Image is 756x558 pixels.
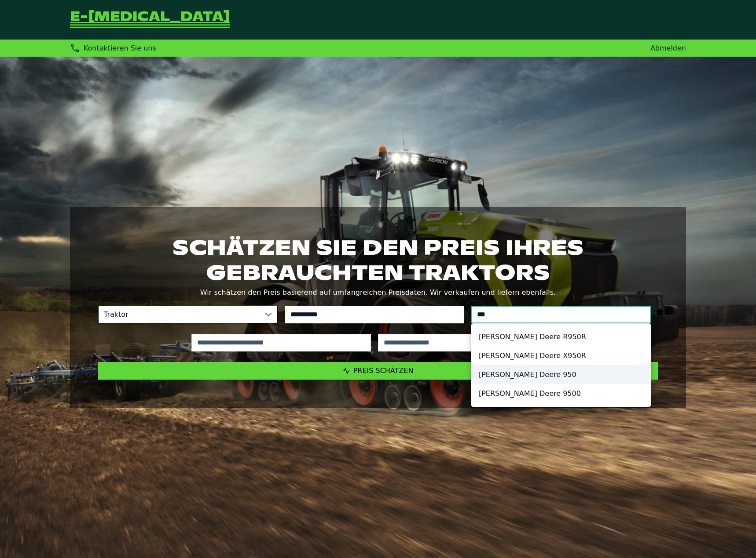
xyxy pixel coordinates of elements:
li: [PERSON_NAME] Deere 950 [472,365,650,384]
li: [PERSON_NAME] Deere R950R [472,327,650,346]
span: Kontaktieren Sie uns [84,44,156,52]
div: Kontaktieren Sie uns [70,43,156,53]
a: Zurück zur Startseite [70,11,230,29]
span: Traktor [99,306,260,323]
p: Wir schätzen den Preis basierend auf umfangreichen Preisdaten. Wir verkaufen und liefern ebenfalls. [98,286,658,299]
button: Preis schätzen [98,362,658,380]
span: Preis schätzen [353,366,414,375]
h1: Schätzen Sie den Preis Ihres gebrauchten Traktors [98,235,658,284]
a: Abmelden [650,44,686,52]
li: [PERSON_NAME] Deere 9500 [472,384,650,403]
ul: Option List [472,324,650,406]
li: [PERSON_NAME] Deere X950R [472,346,650,365]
